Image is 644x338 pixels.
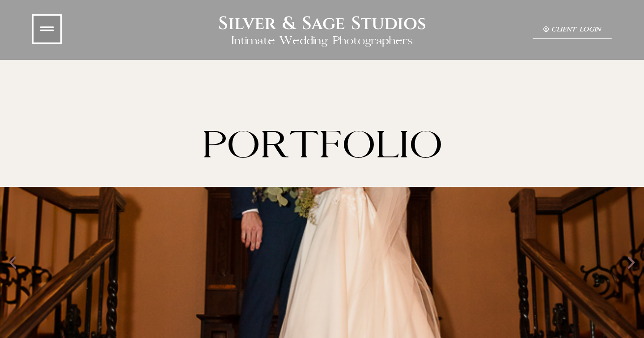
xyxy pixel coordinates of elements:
[231,34,413,47] h2: Intimate Wedding Photographers
[551,26,601,33] span: Client Login
[218,13,426,34] h2: Silver & Sage Studios
[4,254,21,271] div: Previous
[623,254,640,271] div: Next
[533,21,612,39] a: Client Login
